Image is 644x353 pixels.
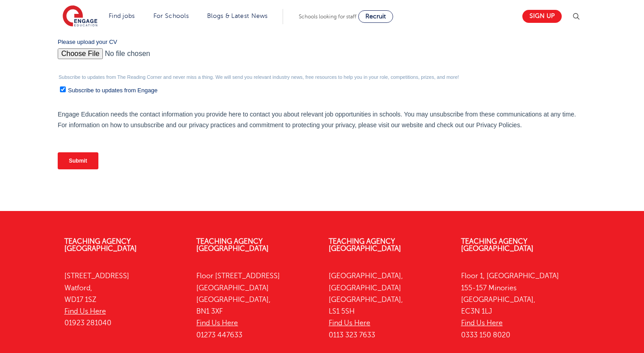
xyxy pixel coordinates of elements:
a: Teaching Agency [GEOGRAPHIC_DATA] [196,237,269,253]
p: [GEOGRAPHIC_DATA], [GEOGRAPHIC_DATA] [GEOGRAPHIC_DATA], LS1 5SH 0113 323 7633 [329,270,448,341]
a: Find Us Here [329,319,370,327]
a: Find Us Here [64,307,106,315]
span: Recruit [365,13,386,20]
p: [STREET_ADDRESS] Watford, WD17 1SZ 01923 281040 [64,270,183,329]
input: *Contact Number [265,30,526,47]
span: Subscribe to updates from Engage [10,308,100,315]
p: Floor [STREET_ADDRESS] [GEOGRAPHIC_DATA] [GEOGRAPHIC_DATA], BN1 3XF 01273 447633 [196,270,315,341]
a: Recruit [358,10,393,23]
a: For Schools [153,13,189,19]
a: Find Us Here [461,319,503,327]
span: Schools looking for staff [299,13,356,20]
a: Find Us Here [196,319,238,327]
input: *Last name [265,2,526,20]
a: Find jobs [109,13,135,19]
a: Teaching Agency [GEOGRAPHIC_DATA] [461,237,534,253]
img: Engage Education [63,5,97,28]
input: Subscribe to updates from Engage [2,308,8,314]
a: Sign up [522,10,562,23]
a: Blogs & Latest News [207,13,268,19]
a: Teaching Agency [GEOGRAPHIC_DATA] [64,237,137,253]
p: Floor 1, [GEOGRAPHIC_DATA] 155-157 Minories [GEOGRAPHIC_DATA], EC3N 1LJ 0333 150 8020 [461,270,580,341]
a: Teaching Agency [GEOGRAPHIC_DATA] [329,237,401,253]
